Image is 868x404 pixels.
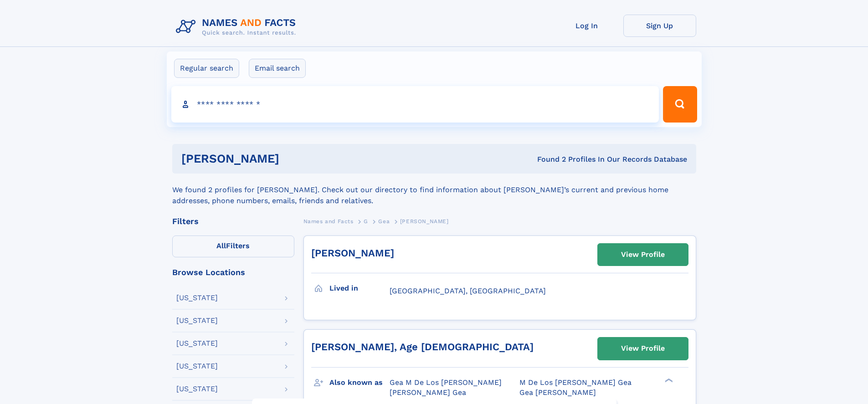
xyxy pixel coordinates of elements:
[172,217,294,225] div: Filters
[663,377,673,383] div: ❯
[176,340,218,347] div: [US_STATE]
[550,15,623,37] a: Log In
[303,215,354,227] a: Names and Facts
[329,375,390,390] h3: Also known as
[378,215,390,227] a: Gea
[621,244,665,265] div: View Profile
[311,247,394,259] a: [PERSON_NAME]
[519,388,596,397] span: Gea [PERSON_NAME]
[390,388,466,397] span: [PERSON_NAME] Gea
[311,341,534,353] a: [PERSON_NAME], Age [DEMOGRAPHIC_DATA]
[378,218,390,225] span: Gea
[390,378,502,387] span: Gea M De Los [PERSON_NAME]
[172,235,294,257] label: Filters
[408,154,687,164] div: Found 2 Profiles In Our Records Database
[172,15,303,39] img: Logo Names and Facts
[598,338,688,359] a: View Profile
[364,218,368,225] span: G
[400,218,449,225] span: [PERSON_NAME]
[176,385,218,393] div: [US_STATE]
[663,86,697,123] button: Search Button
[176,363,218,370] div: [US_STATE]
[172,268,294,276] div: Browse Locations
[181,153,408,164] h1: [PERSON_NAME]
[172,174,696,206] div: We found 2 profiles for [PERSON_NAME]. Check out our directory to find information about [PERSON_...
[364,215,368,227] a: G
[176,317,218,324] div: [US_STATE]
[623,15,696,37] a: Sign Up
[329,281,390,296] h3: Lived in
[176,294,218,302] div: [US_STATE]
[390,286,546,295] span: [GEOGRAPHIC_DATA], [GEOGRAPHIC_DATA]
[249,59,306,78] label: Email search
[216,241,226,250] span: All
[174,59,239,78] label: Regular search
[519,378,632,387] span: M De Los [PERSON_NAME] Gea
[621,338,665,359] div: View Profile
[598,244,688,266] a: View Profile
[171,86,659,123] input: search input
